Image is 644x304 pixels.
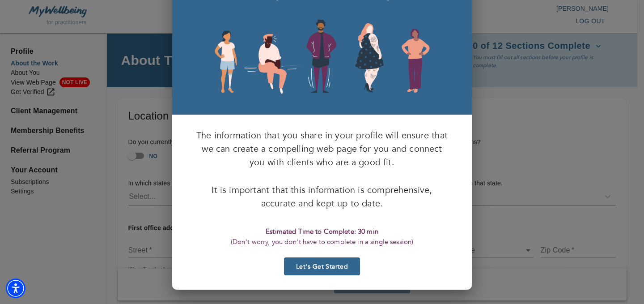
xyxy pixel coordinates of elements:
[231,227,414,237] p: Estimated Time to Complete: 30 min
[208,18,436,96] img: people
[6,278,25,298] div: Accessibility Menu
[231,237,414,247] p: (Don’t worry, you don’t have to complete in a single session)
[195,184,449,210] p: It is important that this information is comprehensive, accurate and kept up to date.
[195,129,449,169] p: The information that you share in your profile will ensure that we can create a compelling web pa...
[284,257,360,275] button: Let’s Get Started
[288,262,356,271] span: Let’s Get Started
